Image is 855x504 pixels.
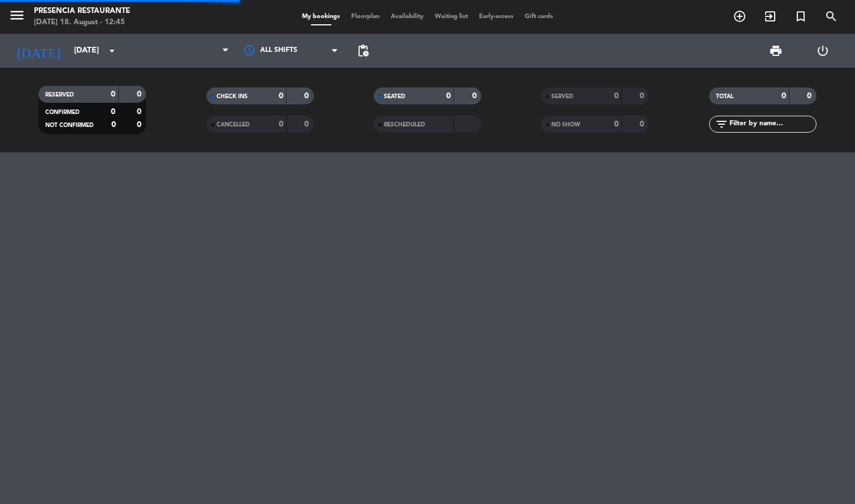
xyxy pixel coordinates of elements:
strong: 0 [472,92,479,100]
span: Early-access [473,14,519,20]
div: [DATE] 18. August - 12:45 [34,17,130,28]
strong: 0 [640,92,646,100]
strong: 0 [614,120,619,128]
strong: 0 [304,120,311,128]
strong: 0 [137,90,144,98]
i: [DATE] [8,38,68,63]
strong: 0 [111,121,116,129]
strong: 0 [781,92,786,100]
span: SEATED [384,94,405,99]
span: NO SHOW [551,122,580,128]
div: LOG OUT [800,34,847,68]
strong: 0 [640,120,646,128]
strong: 0 [137,108,144,116]
strong: 0 [111,90,115,98]
span: Availability [385,14,429,20]
span: CONFIRMED [45,109,80,115]
strong: 0 [279,92,283,100]
span: CHECK INS [217,94,248,99]
span: TOTAL [716,94,733,99]
span: Floorplan [346,14,385,20]
strong: 0 [304,92,311,100]
i: exit_to_app [763,10,777,23]
span: pending_actions [356,44,370,58]
strong: 0 [111,108,115,116]
i: power_settings_new [816,44,830,58]
strong: 0 [279,120,283,128]
input: Filter by name... [728,118,816,130]
span: RESERVED [45,92,74,98]
span: CANCELLED [217,122,250,128]
i: add_circle_outline [733,10,746,23]
strong: 0 [614,92,619,100]
i: menu [8,7,25,24]
i: search [824,10,838,23]
strong: 0 [137,121,144,129]
i: filter_list [715,117,728,131]
i: arrow_drop_down [105,44,119,58]
span: RESCHEDULED [384,122,425,128]
button: menu [8,7,25,28]
span: My bookings [296,14,346,20]
strong: 0 [446,92,451,100]
span: print [769,44,783,58]
span: Gift cards [519,14,559,20]
i: turned_in_not [794,10,807,23]
strong: 0 [807,92,814,100]
span: NOT CONFIRMED [45,122,94,128]
span: Waiting list [429,14,473,20]
span: SERVED [551,94,573,99]
div: Presencia Restaurante [34,6,130,17]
